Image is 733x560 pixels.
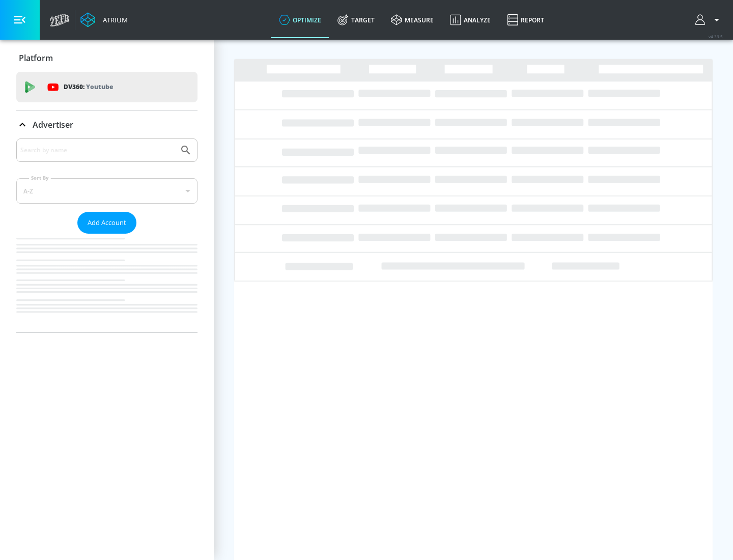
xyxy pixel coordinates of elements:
span: Add Account [88,217,126,229]
nav: list of Advertiser [16,234,198,332]
p: Advertiser [33,119,73,130]
div: A-Z [16,178,198,204]
a: Analyze [442,2,499,38]
a: Report [499,2,552,38]
button: Add Account [77,212,136,234]
div: Advertiser [16,110,198,139]
div: Atrium [99,15,128,24]
a: Target [329,2,383,38]
a: measure [383,2,442,38]
span: v 4.33.5 [709,34,723,39]
a: optimize [271,2,329,38]
p: Youtube [86,81,113,92]
label: Sort By [29,175,51,181]
div: Advertiser [16,138,198,332]
input: Search by name [20,144,175,157]
div: Platform [16,44,198,72]
p: Platform [19,52,53,64]
p: DV360: [64,81,113,93]
a: Atrium [80,12,128,27]
div: DV360: Youtube [16,72,198,102]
